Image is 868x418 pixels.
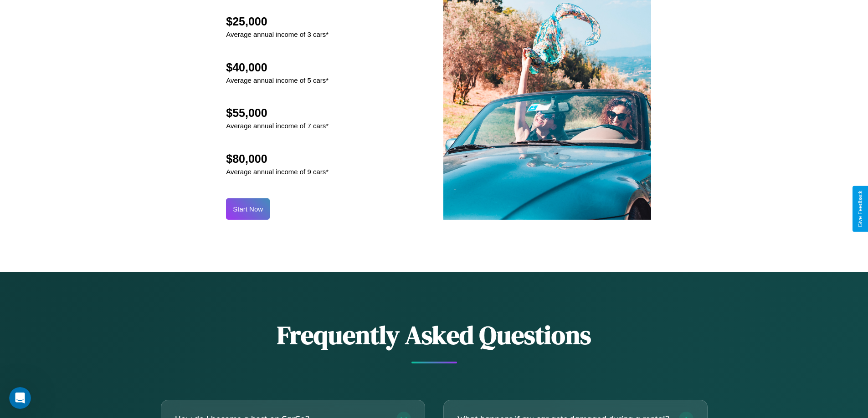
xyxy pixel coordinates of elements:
[226,74,329,86] p: Average annual income of 5 cars*
[226,15,329,28] h2: $25,000
[857,191,863,227] div: Give Feedback
[226,120,329,132] p: Average annual income of 7 cars*
[161,317,708,353] h2: Frequently Asked Questions
[226,198,270,220] button: Start Now
[226,28,329,40] p: Average annual income of 3 cars*
[226,152,329,166] h2: $80,000
[226,106,329,120] h2: $55,000
[226,61,329,74] h2: $40,000
[226,166,329,178] p: Average annual income of 9 cars*
[9,387,31,409] iframe: Intercom live chat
